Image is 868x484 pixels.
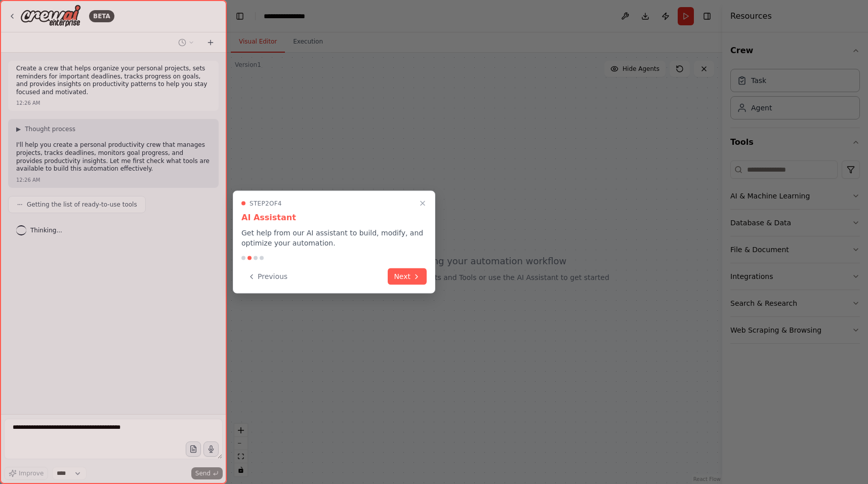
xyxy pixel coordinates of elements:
h3: AI Assistant [241,212,427,224]
button: Next [388,268,427,285]
p: Get help from our AI assistant to build, modify, and optimize your automation. [241,228,427,248]
button: Close walkthrough [417,197,429,210]
button: Hide left sidebar [233,9,247,23]
span: Step 2 of 4 [250,199,282,208]
button: Previous [241,268,294,285]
